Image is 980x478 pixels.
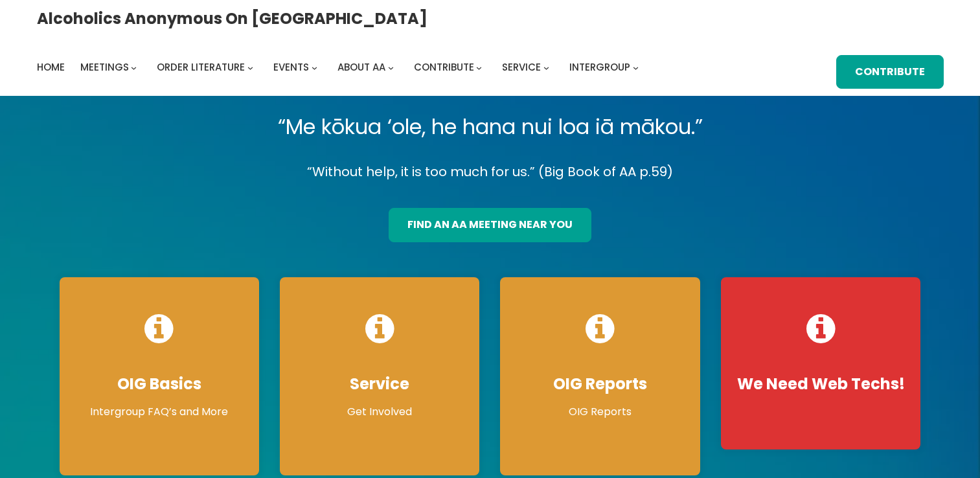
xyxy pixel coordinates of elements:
p: “Without help, it is too much for us.” (Big Book of AA p.59) [49,161,931,183]
a: Contribute [836,55,944,89]
a: Alcoholics Anonymous on [GEOGRAPHIC_DATA] [37,5,427,32]
nav: Intergroup [37,58,643,76]
span: Intergroup [569,60,630,74]
button: Events submenu [312,65,317,71]
button: Meetings submenu [131,65,137,71]
span: Order Literature [157,60,245,74]
p: “Me kōkua ‘ole, he hana nui loa iā mākou.” [49,109,931,145]
a: Contribute [414,58,474,76]
a: Events [273,58,309,76]
p: Get Involved [293,404,466,420]
a: Intergroup [569,58,630,76]
button: About AA submenu [388,65,394,71]
p: OIG Reports [513,404,687,420]
span: Home [37,60,65,74]
button: Contribute submenu [476,65,482,71]
a: Meetings [80,58,129,76]
h4: OIG Basics [73,374,246,394]
a: find an aa meeting near you [389,208,591,242]
a: Home [37,58,65,76]
h4: We Need Web Techs! [734,374,907,394]
h4: Service [293,374,466,394]
span: About AA [337,60,385,74]
a: Service [502,58,541,76]
button: Intergroup submenu [633,65,639,71]
span: Events [273,60,309,74]
h4: OIG Reports [513,374,687,394]
span: Service [502,60,541,74]
span: Contribute [414,60,474,74]
a: About AA [337,58,385,76]
p: Intergroup FAQ’s and More [73,404,246,420]
button: Order Literature submenu [247,65,253,71]
span: Meetings [80,60,129,74]
button: Service submenu [543,65,549,71]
